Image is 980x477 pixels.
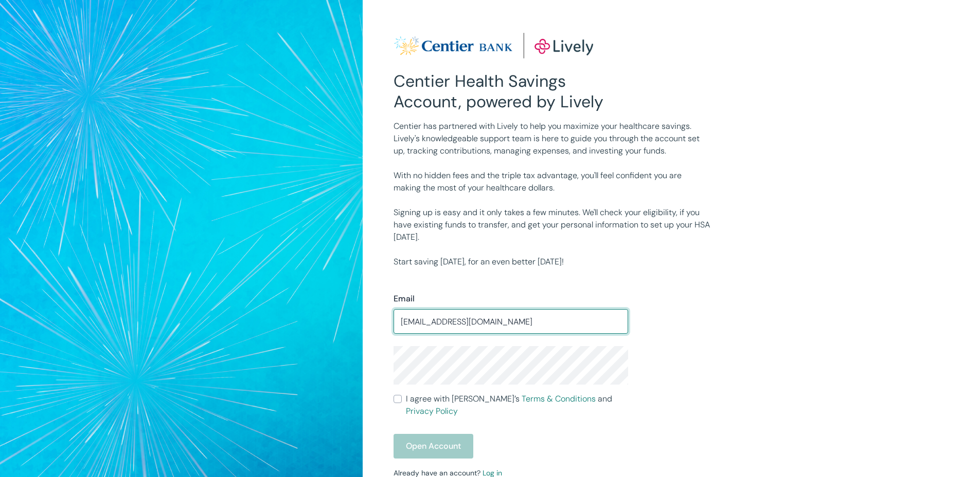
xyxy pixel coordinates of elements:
img: Lively [394,33,593,59]
span: I agree with [PERSON_NAME]’s and [406,393,628,417]
label: Email [394,293,415,305]
h2: Centier Health Savings Account, powered by Lively [394,71,628,112]
p: Signing up is easy and it only takes a few minutes. We'll check your eligibility, if you have exi... [394,206,710,243]
p: Centier has partnered with Lively to help you maximize your healthcare savings. Lively's knowledg... [394,120,710,157]
p: With no hidden fees and the triple tax advantage, you'll feel confident you are making the most o... [394,169,710,194]
a: Privacy Policy [406,406,458,416]
a: Terms & Conditions [522,393,596,404]
p: Start saving [DATE], for an even better [DATE]! [394,256,710,268]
